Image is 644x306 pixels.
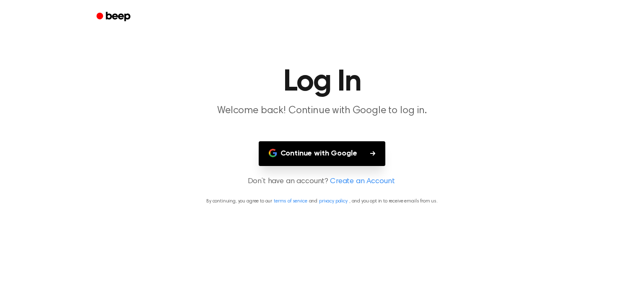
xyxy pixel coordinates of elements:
[274,199,307,204] a: terms of service
[91,9,138,25] a: Beep
[107,67,537,97] h1: Log In
[10,176,634,187] p: Don’t have an account?
[259,141,386,166] button: Continue with Google
[10,197,634,205] p: By continuing, you agree to our and , and you opt in to receive emails from us.
[161,104,483,118] p: Welcome back! Continue with Google to log in.
[319,199,348,204] a: privacy policy
[330,176,395,187] a: Create an Account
